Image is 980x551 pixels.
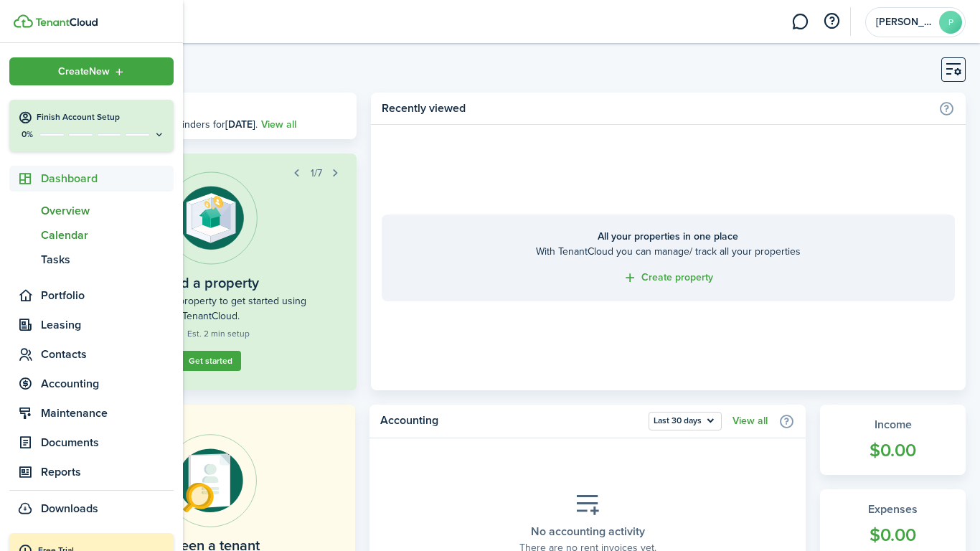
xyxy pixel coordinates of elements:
button: Last 30 days [649,412,722,430]
span: Reports [41,463,174,481]
button: Open menu [9,57,174,85]
button: Prev step [287,163,307,183]
p: 0% [18,128,36,141]
a: View all [261,117,296,132]
img: TenantCloud [35,18,98,27]
h4: Finish Account Setup [37,111,165,123]
widget-step-time: Est. 2 min setup [170,330,252,344]
img: TenantCloud [14,14,33,28]
a: Create property [623,270,713,286]
home-placeholder-title: All your properties in one place [396,229,941,244]
span: Dashboard [41,170,174,187]
home-widget-title: Recently viewed [382,100,931,117]
span: paul [876,17,933,27]
img: Property [162,167,260,265]
a: Reports [9,459,174,485]
a: Tasks [9,248,174,272]
button: Open resource center [819,9,844,34]
a: Get started [179,354,242,375]
span: Contacts [41,346,174,363]
button: Customise [941,57,966,82]
home-placeholder-description: With TenantCloud you can manage/ track all your properties [396,244,941,259]
b: [DATE] [225,117,255,132]
widget-stats-count: $0.00 [834,437,951,464]
span: 1/7 [311,166,322,181]
span: Create New [58,67,110,77]
a: View all [732,415,768,427]
a: Messaging [786,4,814,40]
a: Overview [9,199,174,223]
widget-stats-title: Expenses [834,501,951,518]
placeholder-title: No accounting activity [531,523,645,540]
span: Leasing [41,316,174,334]
img: Online payments [164,434,257,527]
home-widget-title: Accounting [380,412,641,430]
button: Open menu [649,412,722,430]
span: Tasks [41,251,174,268]
widget-step-title: Add a property [160,272,260,294]
avatar-text: P [939,11,962,34]
a: Calendar [9,223,174,248]
a: Income$0.00 [820,405,966,475]
widget-stats-count: $0.00 [834,522,951,549]
span: Maintenance [41,405,174,422]
widget-step-description: Add your first property to get started using TenantCloud. [92,294,330,326]
span: Portfolio [41,287,174,304]
span: Calendar [41,227,174,244]
button: Next step [326,163,346,183]
button: Finish Account Setup0% [9,100,174,151]
widget-stats-title: Income [834,416,951,433]
span: Downloads [41,500,98,517]
span: Documents [41,434,174,451]
span: Accounting [41,375,174,392]
span: Overview [41,202,174,220]
h3: [DATE], [DATE] [104,100,346,118]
